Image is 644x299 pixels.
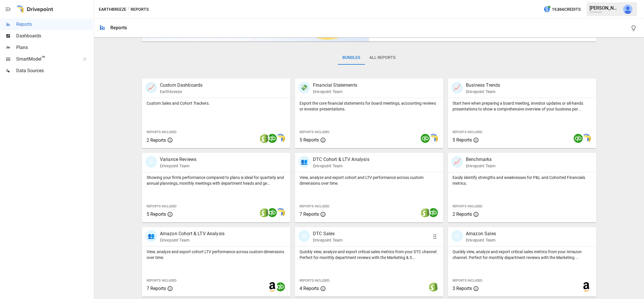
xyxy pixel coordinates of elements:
p: DTC Sales [313,230,342,237]
span: 5 Reports [147,211,166,217]
img: quickbooks [268,208,277,217]
img: quickbooks [429,208,438,217]
img: smart model [276,134,285,143]
span: Reports Included [300,204,329,208]
p: Quickly view, analyze and export critical sales metrics from your Amazon channel. Perfect for mon... [453,249,592,260]
img: quickbooks [276,282,285,291]
p: Earthbreeze [160,89,203,95]
img: shopify [260,134,269,143]
img: smart model [276,208,285,217]
div: 📈 [451,156,463,168]
span: Reports Included [147,130,176,134]
button: All Reports [365,51,400,65]
p: View, analyze and export cohort and LTV performance across custom dimensions over time. [300,175,439,186]
img: Ginger Lamb [623,5,632,14]
img: quickbooks [574,134,583,143]
span: 5 Reports [300,137,319,143]
span: Reports Included [453,130,482,134]
p: Easily identify strengths and weaknesses for P&L and Cohorted Financials metrics. [453,175,592,186]
p: Quickly view, analyze and export critical sales metrics from your DTC channel. Perfect for monthl... [300,249,439,260]
p: Custom Sales and Cohort Trackers. [147,100,286,106]
p: Start here when preparing a board meeting, investor updates or all-hands presentations to show a ... [453,100,592,112]
span: Reports Included [453,204,482,208]
span: 4 Reports [300,286,319,291]
p: Drivepoint Team [313,237,342,243]
p: Amazon Sales [466,230,496,237]
img: smart model [582,134,591,143]
p: Drivepoint Team [313,89,357,95]
button: Bundles [338,51,365,65]
span: 7 Reports [300,211,319,217]
button: Ginger Lamb [620,1,636,17]
p: Variance Reviews [160,156,196,163]
div: / [127,6,129,13]
div: Reports [110,25,127,30]
p: Amazon Cohort & LTV Analysis [160,230,225,237]
p: Drivepoint Team [466,89,500,95]
span: Reports Included [147,204,176,208]
p: DTC Cohort & LTV Analysis [313,156,369,163]
div: 👥 [145,230,157,242]
span: Plans [16,44,93,51]
span: 5 Reports [453,137,472,143]
span: 2 Reports [453,211,472,217]
span: Dashboards [16,32,93,39]
span: Data Sources [16,67,93,74]
img: shopify [421,208,430,217]
img: smart model [429,134,438,143]
img: shopify [429,282,438,291]
button: 19,866Credits [541,4,583,15]
div: 💸 [298,82,310,93]
img: quickbooks [421,134,430,143]
span: Reports Included [300,130,329,134]
p: View, analyze and export cohort LTV performance across custom dimensions over time. [147,249,286,260]
span: Reports [16,21,93,28]
p: Showing your firm's performance compared to plans is ideal for quarterly and annual plannings, mo... [147,175,286,186]
p: Drivepoint Team [160,237,225,243]
p: Export the core financial statements for board meetings, accounting reviews or investor presentat... [300,100,439,112]
div: 📈 [145,82,157,93]
div: 📈 [451,82,463,93]
div: 🗓 [145,156,157,168]
img: shopify [260,208,269,217]
span: ™ [41,55,45,62]
span: Reports Included [147,279,176,282]
img: amazon [268,282,277,291]
img: quickbooks [268,134,277,143]
span: 19,866 Credits [552,6,581,13]
div: [PERSON_NAME] [590,5,620,11]
span: 3 Reports [453,286,472,291]
div: 🛍 [451,230,463,242]
p: Drivepoint Team [466,237,496,243]
p: Drivepoint Team [313,163,369,169]
p: Financial Statements [313,82,357,89]
p: Drivepoint Team [466,163,495,169]
p: Benchmarks [466,156,495,163]
p: Business Trends [466,82,500,89]
span: Reports Included [300,279,329,282]
p: Custom Dashboards [160,82,203,89]
div: 🛍 [298,230,310,242]
span: SmartModel [16,56,76,63]
p: Drivepoint Team [160,163,196,169]
button: Earthbreeze [99,6,126,13]
span: Reports Included [453,279,482,282]
img: amazon [582,282,591,291]
div: Earthbreeze [590,11,620,13]
span: 7 Reports [147,286,166,291]
span: 2 Reports [147,137,166,143]
div: 👥 [298,156,310,168]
